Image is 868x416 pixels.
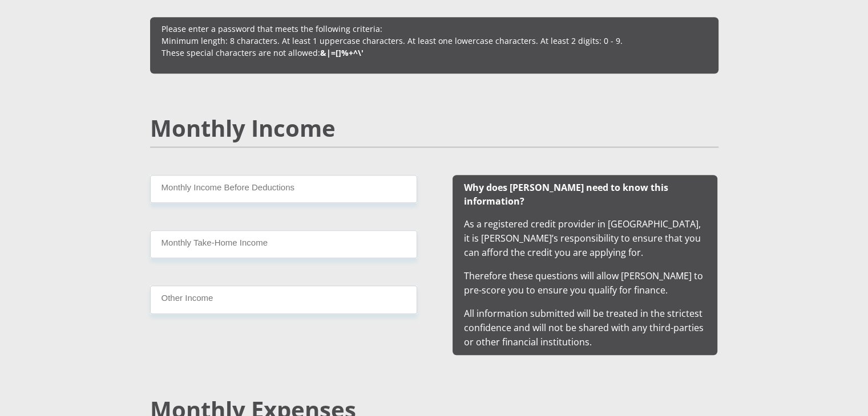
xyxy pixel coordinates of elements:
span: As a registered credit provider in [GEOGRAPHIC_DATA], it is [PERSON_NAME]’s responsibility to ens... [464,181,706,348]
input: Other Income [150,286,417,313]
b: Why does [PERSON_NAME] need to know this information? [464,181,668,207]
b: &|=[]%+^\' [320,47,364,58]
h2: Monthly Income [150,115,718,142]
p: Please enter a password that meets the following criteria: Minimum length: 8 characters. At least... [162,23,707,59]
input: Monthly Income Before Deductions [150,175,417,203]
input: Monthly Take Home Income [150,230,417,258]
